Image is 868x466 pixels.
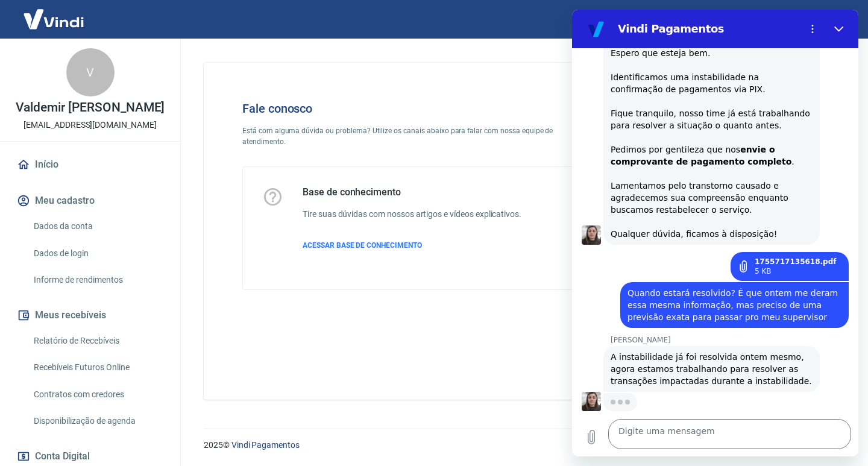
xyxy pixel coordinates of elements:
[29,214,166,239] a: Dados da conta
[29,355,166,380] a: Recebíveis Futuros Online
[810,8,854,31] button: Sair
[303,186,521,198] h5: Base de conhecimento
[303,208,521,221] h6: Tire suas dúvidas com nossos artigos e vídeos explicativos.
[14,1,93,37] img: Vindi
[29,268,166,292] a: Informe de rendimentos
[14,302,166,329] button: Meus recebíveis
[242,101,577,116] h4: Fale conosco
[29,241,166,266] a: Dados de login
[242,125,577,147] p: Está com alguma dúvida ou problema? Utilize os canais abaixo para falar com nossa equipe de atend...
[572,10,858,456] iframe: Janela de mensagens
[66,48,115,96] div: V
[14,187,166,214] button: Meu cadastro
[14,151,166,178] a: Início
[231,440,300,450] a: Vindi Pagamentos
[303,241,422,250] span: ACESSAR BASE DE CONHECIMENTO
[24,119,157,131] p: [EMAIL_ADDRESS][DOMAIN_NAME]
[29,409,166,433] a: Disponibilização de agenda
[204,439,839,452] p: 2025 ©
[16,101,165,114] p: Valdemir [PERSON_NAME]
[29,382,166,407] a: Contratos com credores
[29,329,166,353] a: Relatório de Recebíveis
[303,240,521,251] a: ACESSAR BASE DE CONHECIMENTO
